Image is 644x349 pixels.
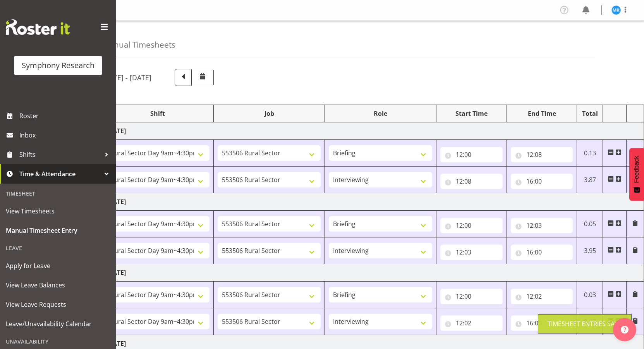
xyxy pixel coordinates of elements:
span: Roster [19,110,112,122]
input: Click to select... [440,218,503,233]
span: Manual Timesheet Entry [6,225,110,236]
input: Click to select... [511,315,573,331]
span: View Leave Requests [6,299,110,310]
input: Click to select... [511,289,573,304]
a: View Timesheets [2,201,114,221]
td: 0.13 [577,140,603,167]
input: Click to select... [440,244,503,260]
td: 0.05 [577,211,603,237]
a: Apply for Leave [2,256,114,275]
span: Time & Attendance [19,168,101,180]
span: Shifts [19,149,101,160]
span: View Timesheets [6,205,110,217]
input: Click to select... [440,147,503,162]
span: Feedback [633,156,640,183]
input: Click to select... [511,147,573,162]
td: 3.87 [577,167,603,193]
input: Click to select... [440,174,503,189]
td: [DATE] [102,122,644,140]
div: Timesheet Entries Save [548,319,622,328]
div: End Time [511,109,573,118]
span: Inbox [19,129,112,141]
input: Click to select... [440,289,503,304]
td: 3.95 [577,237,603,264]
input: Click to select... [511,218,573,233]
td: [DATE] [102,193,644,211]
img: michael-robinson11856.jpg [611,5,621,15]
span: Apply for Leave [6,260,110,272]
button: Feedback - Show survey [629,148,644,201]
a: View Leave Requests [2,295,114,314]
div: Leave [2,240,114,256]
div: Total [581,109,599,118]
td: [DATE] [102,264,644,282]
input: Click to select... [511,244,573,260]
div: Start Time [440,109,503,118]
a: Manual Timesheet Entry [2,221,114,240]
div: Shift [106,109,210,118]
span: View Leave Balances [6,279,110,291]
img: help-xxl-2.png [621,326,629,334]
td: 0.03 [577,282,603,308]
a: View Leave Balances [2,275,114,295]
td: 3.97 [577,308,603,335]
h5: [DATE] - [DATE] [102,73,151,82]
input: Click to select... [440,315,503,331]
div: Job [218,109,321,118]
h4: Manual Timesheets [102,40,175,49]
a: Leave/Unavailability Calendar [2,314,114,334]
span: Leave/Unavailability Calendar [6,318,110,330]
input: Click to select... [511,174,573,189]
div: Role [329,109,432,118]
div: Timesheet [2,186,114,201]
div: Symphony Research [22,60,94,71]
img: Rosterit website logo [6,19,70,35]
